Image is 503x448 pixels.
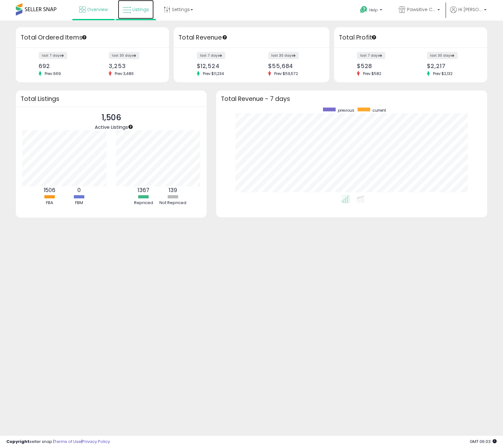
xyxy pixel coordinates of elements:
[128,124,133,130] div: Tooltip anchor
[81,34,87,40] div: Tooltip anchor
[159,200,187,206] div: Not Repriced
[129,200,158,206] div: Repriced
[77,186,81,194] b: 0
[339,33,482,42] h3: Total Profit
[360,71,384,76] span: Prev: $582
[109,63,158,69] div: 3,253
[138,186,149,194] b: 1367
[271,71,301,76] span: Prev: $59,572
[407,6,435,13] span: Pawsitive Catitude CA
[430,71,456,76] span: Prev: $2,132
[357,52,385,59] label: last 7 days
[268,63,318,69] div: $55,684
[222,34,228,40] div: Tooltip anchor
[44,186,55,194] b: 1506
[338,108,354,113] span: previous
[357,63,406,69] div: $528
[39,52,67,59] label: last 7 days
[109,52,139,59] label: last 30 days
[132,6,149,13] span: Listings
[450,6,487,21] a: Hi [PERSON_NAME]
[65,200,94,206] div: FBM
[95,124,128,130] span: Active Listings
[21,96,202,101] h3: Total Listings
[197,52,225,59] label: last 7 days
[427,63,476,69] div: $2,217
[35,200,64,206] div: FBA
[360,6,368,14] i: Get Help
[21,33,164,42] h3: Total Ordered Items
[369,7,378,13] span: Help
[197,63,247,69] div: $12,524
[169,186,177,194] b: 139
[178,33,325,42] h3: Total Revenue
[372,108,386,113] span: current
[87,6,108,13] span: Overview
[95,112,128,124] p: 1,506
[355,1,389,21] a: Help
[221,96,482,101] h3: Total Revenue - 7 days
[427,52,458,59] label: last 30 days
[200,71,227,76] span: Prev: $11,234
[268,52,299,59] label: last 30 days
[42,71,64,76] span: Prev: 669
[371,34,377,40] div: Tooltip anchor
[458,6,482,13] span: Hi [PERSON_NAME]
[39,63,88,69] div: 692
[112,71,137,76] span: Prev: 3,486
